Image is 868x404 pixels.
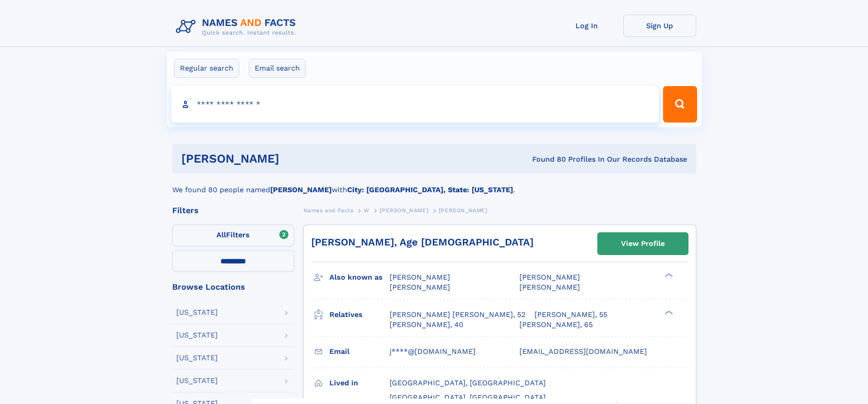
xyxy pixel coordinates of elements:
a: Sign Up [623,15,696,37]
a: [PERSON_NAME] [PERSON_NAME], 52 [390,310,525,320]
div: Filters [172,206,294,215]
h3: Also known as [329,270,390,285]
span: [PERSON_NAME] [390,283,450,291]
label: Regular search [174,59,239,78]
label: Email search [249,59,306,78]
span: [PERSON_NAME] [519,273,580,281]
div: Found 80 Profiles In Our Records Database [406,154,687,164]
h3: Relatives [329,307,390,322]
h3: Email [329,344,390,359]
a: W [364,205,370,216]
div: View Profile [621,233,665,254]
div: We found 80 people named with . [172,174,696,195]
a: [PERSON_NAME], 40 [390,320,463,330]
div: [US_STATE] [176,309,218,316]
h3: Lived in [329,375,390,391]
span: All [216,230,226,239]
b: City: [GEOGRAPHIC_DATA], State: [US_STATE] [347,185,513,194]
a: [PERSON_NAME], 65 [519,320,593,330]
a: [PERSON_NAME], 55 [534,310,607,320]
a: View Profile [598,233,688,255]
span: W [364,207,370,214]
a: [PERSON_NAME], Age [DEMOGRAPHIC_DATA] [311,236,534,248]
a: [PERSON_NAME] [380,205,428,216]
a: Log In [550,15,623,37]
div: ❯ [663,309,673,315]
button: Search Button [663,86,697,123]
div: [US_STATE] [176,377,218,384]
h1: [PERSON_NAME] [181,153,406,164]
div: Browse Locations [172,283,294,291]
span: [PERSON_NAME] [519,283,580,291]
div: [US_STATE] [176,354,218,362]
span: [PERSON_NAME] [390,273,450,281]
span: [GEOGRAPHIC_DATA], [GEOGRAPHIC_DATA] [390,378,546,387]
div: ❯ [663,272,673,278]
b: [PERSON_NAME] [270,185,332,194]
span: [GEOGRAPHIC_DATA], [GEOGRAPHIC_DATA] [390,393,546,402]
span: [PERSON_NAME] [439,207,488,214]
span: [PERSON_NAME] [380,207,428,214]
img: Logo Names and Facts [172,15,303,39]
label: Filters [172,225,294,246]
input: search input [171,86,659,123]
a: Names and Facts [303,205,354,216]
span: [EMAIL_ADDRESS][DOMAIN_NAME] [519,347,647,356]
div: [US_STATE] [176,332,218,339]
